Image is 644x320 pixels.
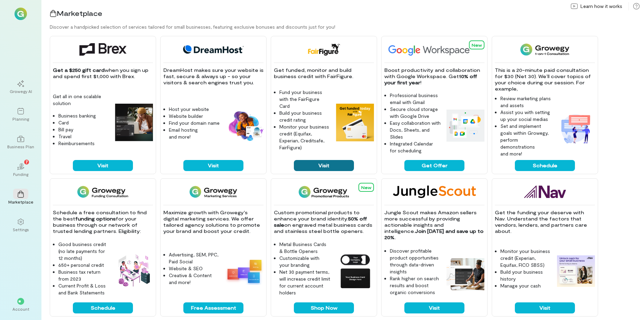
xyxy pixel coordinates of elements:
[446,110,484,141] img: Google Workspace feature
[294,302,354,313] button: Shop Now
[12,306,29,312] div: Account
[384,43,486,56] img: Google Workspace
[472,43,482,47] span: New
[8,102,33,127] a: Planning
[294,160,354,171] button: Visit
[115,252,153,290] img: Funding Consultation feature
[169,106,220,113] li: Host your website
[53,67,153,79] p: when you sign up and spend first $1,000 with Brex.
[390,92,441,106] li: Professional business email with Gmail
[361,185,371,190] span: New
[73,302,133,313] button: Schedule
[274,209,374,234] p: Custom promotional products to enhance your brand identity. on engraved metal business cards and ...
[520,43,569,56] img: 1-on-1 Consultation
[58,262,109,269] li: 650+ personal credit
[58,126,109,133] li: Bill pay
[500,248,551,269] li: Monitor your business credit (Experian, Equifax, FICO SBSS)
[279,89,330,110] li: Fund your business with the FairFigure Card
[79,43,126,56] img: Brex
[13,227,29,232] div: Settings
[169,120,220,126] li: Find your domain name
[500,282,551,289] li: Manage your cash
[404,160,464,171] button: Get Offer
[58,119,109,126] li: Card
[279,110,330,123] li: Build your business credit rating
[557,110,595,148] img: 1-on-1 Consultation feature
[163,209,263,234] p: Maximize growth with Growegy's digital marketing services. We offer tailored agency solutions to ...
[384,228,485,240] strong: Join [DATE] and save up to 20%.
[50,23,644,30] div: Discover a handpicked selection of services tailored for small businesses, featuring exclusive bo...
[169,265,220,272] li: Website & SEO
[446,258,484,290] img: Jungle Scout feature
[274,216,368,228] strong: 50% off sale
[169,251,220,265] li: Advertising, SEM, PPC, Paid Social
[390,275,441,296] li: Rank higher on search results and boost organic conversions
[169,272,220,286] li: Creative & Content and more!
[53,67,105,73] strong: Get a $250 gift card
[169,126,220,140] li: Email hosting and more!
[279,269,330,296] li: Net 30 payment terms, will increase credit limit for current account holders
[53,93,109,107] p: Get all in one scalable solution
[500,95,551,109] li: Review marketing plans and assets
[390,140,441,154] li: Integrated Calendar for scheduling
[495,67,595,92] p: This is a 20-minute paid consultation for $30 (Net 30). We’ll cover topics of your choice during ...
[183,302,243,313] button: Free Assessment
[183,160,243,171] button: Visit
[10,88,32,94] div: Growegy AI
[7,144,34,149] div: Business Plan
[225,110,263,142] img: DreamHost feature
[390,120,441,140] li: Easy collaboration with Docs, Sheets, and Slides
[515,302,575,313] button: Visit
[181,43,246,56] img: DreamHost
[26,159,28,165] span: 7
[500,123,551,157] li: Set and implement goals within Growegy, perform demonstrations and more!
[8,158,33,182] a: Funding
[580,3,622,10] span: Learn how it works
[336,252,374,290] img: Growegy Promo Products feature
[12,116,29,122] div: Planning
[190,186,238,198] img: Growegy - Marketing Services
[557,255,595,287] img: Nav feature
[58,269,109,282] li: Business tax return from 2023
[279,255,330,269] li: Customizable with your branding
[77,186,128,198] img: Funding Consultation
[57,9,102,17] span: Marketplace
[500,109,551,123] li: Assist you with setting up your social medias
[53,209,153,234] p: Schedule a free consultation to find the best for your business through our network of trusted le...
[58,282,109,296] li: Current Profit & Loss and Bank Statements
[8,130,33,155] a: Business Plan
[8,213,33,238] a: Settings
[8,199,33,205] div: Marketplace
[279,241,330,255] li: Metal Business Cards & Bottle Openers
[115,104,153,142] img: Brex feature
[274,67,374,79] p: Get funded, monitor and build business credit with FairFigure.
[58,112,109,119] li: Business banking
[13,171,28,177] div: Funding
[515,160,575,171] button: Schedule
[393,186,476,198] img: Jungle Scout
[299,186,349,198] img: Growegy Promo Products
[307,43,340,56] img: FairFigure
[73,160,133,171] button: Visit
[390,106,441,120] li: Secure cloud storage with Google Drive
[8,185,33,210] a: Marketplace
[279,123,330,151] li: Monitor your business credit (Equifax, Experian, Creditsafe, FairFigure)
[58,140,109,147] li: Reimbursements
[404,302,464,313] button: Visit
[524,186,566,198] img: Nav
[384,67,484,86] p: Boost productivity and collaboration with Google Workspace. Get !
[75,216,116,222] strong: funding options
[495,209,595,234] p: Get the funding your deserve with Nav. Understand the factors that vendors, lenders, and partners...
[8,75,33,100] a: Growegy AI
[225,257,263,285] img: Growegy - Marketing Services feature
[58,241,109,262] li: Good business credit (no late payments for 12 months)
[169,113,220,120] li: Website builder
[336,104,374,142] img: FairFigure feature
[500,269,551,282] li: Build your business history
[163,67,263,86] p: DreamHost makes sure your website is fast, secure & always up - so your visitors & search engines...
[384,209,484,241] p: Jungle Scout makes Amazon sellers more successful by providing actionable insights and intelligence.
[384,73,479,85] strong: 10% off your first year
[58,133,109,140] li: Travel
[390,247,441,275] li: Discover profitable product opportunities through data-driven insights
